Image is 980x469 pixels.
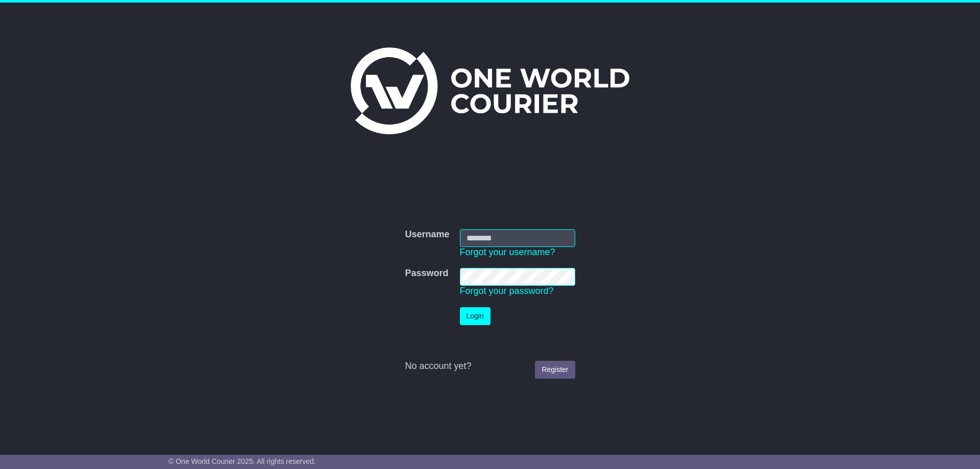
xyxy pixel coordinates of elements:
a: Forgot your username? [460,247,555,257]
label: Password [405,268,448,279]
a: Register [535,361,575,379]
div: No account yet? [405,361,575,372]
img: One World [351,47,629,134]
label: Username [405,229,449,240]
button: Login [460,307,491,325]
span: © One World Courier 2025. All rights reserved. [168,457,316,465]
a: Forgot your password? [460,286,554,296]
